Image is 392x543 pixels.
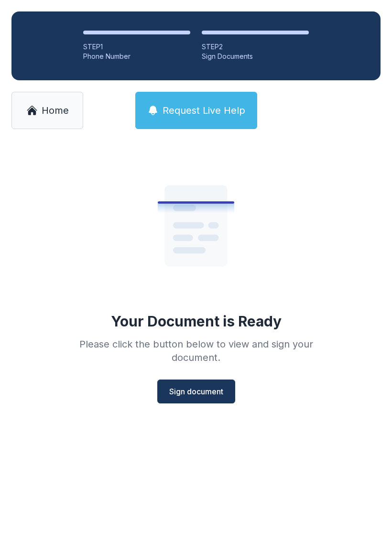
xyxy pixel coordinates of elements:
span: Home [42,104,69,117]
span: Sign document [169,386,223,397]
div: Please click the button below to view and sign your document. [58,337,334,364]
div: Your Document is Ready [111,313,282,330]
span: Request Live Help [163,104,245,117]
div: Phone Number [83,52,190,61]
div: STEP 1 [83,42,190,52]
div: Sign Documents [202,52,309,61]
div: STEP 2 [202,42,309,52]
